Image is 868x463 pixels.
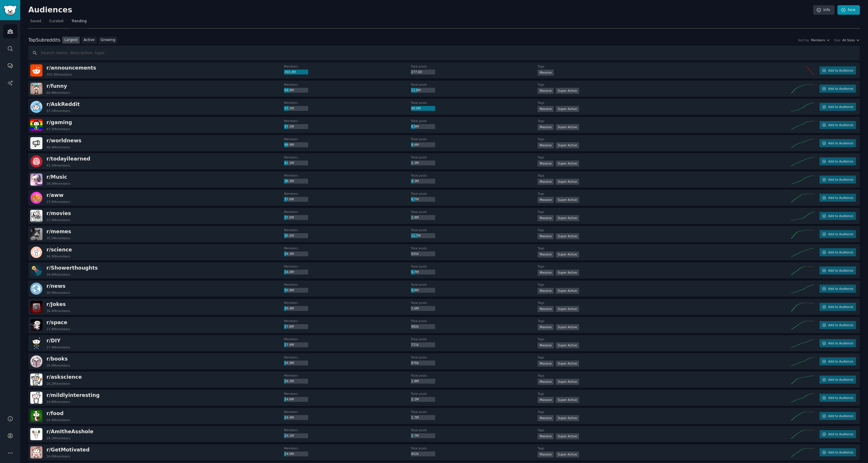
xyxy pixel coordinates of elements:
div: 41.1M members [46,163,70,167]
dt: Members [284,64,411,68]
dt: Members [284,137,411,141]
dt: Tags [538,301,791,305]
div: 6.7M [411,197,435,202]
button: Add to Audience [820,194,856,202]
dt: Tags [538,337,791,341]
img: gaming [30,119,42,131]
div: 35.5M [284,233,308,238]
dt: Tags [538,319,791,323]
div: 37.0M [284,215,308,220]
div: 4.3M [411,179,435,184]
span: Add to Audience [828,268,853,272]
div: Super Active [556,142,579,148]
button: Add to Audience [820,103,856,111]
a: Saved [28,17,43,29]
div: Super Active [556,415,579,421]
div: 482k [411,324,435,329]
img: GetMotivated [30,446,42,458]
dt: Members [284,392,411,396]
span: r/ GetMotivated [46,447,89,453]
dt: Total posts [411,428,538,432]
div: 30.9M [284,288,308,293]
div: 2.3M [411,160,435,166]
div: Super Active [556,451,579,458]
dt: Total posts [411,337,538,341]
span: r/ Jokes [46,301,66,307]
dt: Tags [538,173,791,178]
button: Add to Audience [820,212,856,220]
span: r/ space [46,320,67,325]
dt: Total posts [411,301,538,305]
div: 6.9M [411,124,435,129]
div: Super Active [556,324,579,330]
div: 27.8M [284,324,308,329]
div: 40.0M [411,106,435,111]
div: Top Subreddits [28,37,60,44]
div: Super Active [556,397,579,403]
img: askscience [30,374,42,386]
dt: Tags [538,137,791,141]
dt: Total posts [411,355,538,359]
a: Largest [62,37,80,44]
button: Add to Audience [820,230,856,238]
div: Massive [538,233,554,239]
img: funny [30,83,42,95]
button: Add to Audience [820,176,856,184]
div: Massive [538,142,554,148]
button: Add to Audience [820,430,856,438]
span: r/ news [46,283,66,289]
div: 34.0M members [46,272,70,277]
dt: Tags [538,64,791,68]
div: Super Active [556,88,579,94]
div: 1.6M [411,306,435,311]
a: Info [813,5,835,15]
div: 26.9M [284,361,308,366]
div: Massive [538,342,554,348]
span: Add to Audience [828,450,853,454]
img: science [30,246,42,258]
span: r/ announcements [46,65,96,71]
dt: Total posts [411,119,538,123]
dt: Total posts [411,283,538,287]
span: r/ Showerthoughts [46,265,98,271]
div: Massive [538,215,554,221]
input: Search name, description, topic [28,46,860,60]
dt: Tags [538,83,791,87]
div: Super Active [556,270,579,276]
span: Add to Audience [828,378,853,382]
div: Sort by [798,38,809,42]
div: Super Active [556,342,579,348]
img: DIY [30,337,42,349]
button: Add to Audience [820,266,856,275]
dt: Members [284,155,411,159]
div: 38.3M [284,179,308,184]
div: Massive [538,361,554,367]
dt: Total posts [411,155,538,159]
span: Add to Audience [828,159,853,163]
div: 26.2M [284,379,308,384]
dt: Tags [538,101,791,105]
span: Add to Audience [828,214,853,218]
div: Super Active [556,288,579,294]
div: 57.1M members [46,109,70,113]
div: Super Active [556,361,579,367]
img: announcements [30,64,42,76]
div: 57.1M [284,106,308,111]
div: 925k [411,251,435,257]
span: Saved [30,19,41,24]
span: Add to Audience [828,196,853,200]
dt: Tags [538,246,791,250]
div: 24.4M [284,415,308,420]
span: Add to Audience [828,323,853,327]
div: Super Active [556,106,579,112]
span: r/ aww [46,192,63,198]
img: worldnews [30,137,42,149]
dt: Tags [538,283,791,287]
span: r/ books [46,356,68,362]
div: 38.3M members [46,182,70,186]
dt: Members [284,246,411,250]
div: 30.9M members [46,291,70,295]
div: Massive [538,160,554,167]
span: All Sizes [842,38,855,42]
dt: Members [284,428,411,432]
